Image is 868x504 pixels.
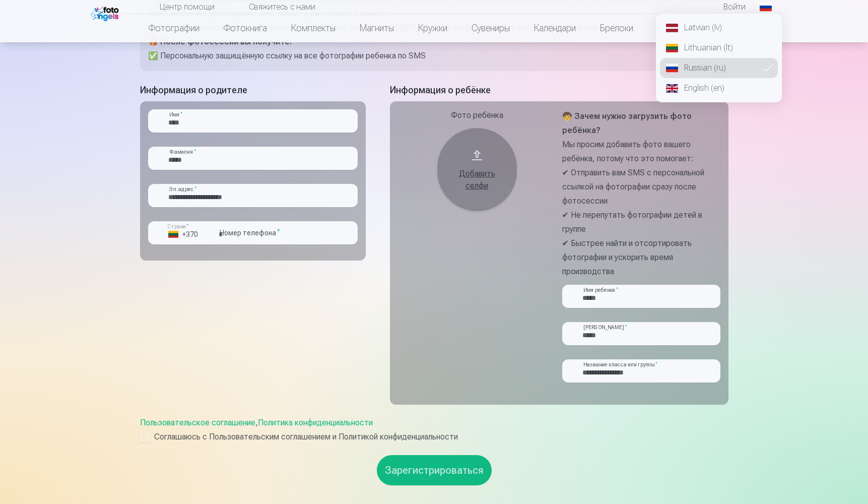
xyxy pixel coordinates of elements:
div: Добавить селфи [447,168,507,192]
button: Страна*+370 [148,221,214,244]
a: Политика конфиденциальности [258,418,373,427]
div: , [140,417,728,443]
p: ✅ Персональную защищённую ссылку на все фотографии ребенка по SMS [148,49,720,63]
a: Фотографии [137,14,212,42]
p: ✔ Быстрее найти и отсортировать фотографии и ускорить время производства [562,236,720,279]
p: Мы просим добавить фото вашего ребёнка, потому что это помогает: [562,138,720,166]
a: Кружки [406,14,459,42]
a: Комплекты [279,14,348,42]
button: Зарегистрироваться [377,455,492,485]
a: Календари [522,14,588,42]
h5: Информация о родителе [140,83,366,97]
a: Russian (ru) [660,58,778,78]
a: Пользовательское соглашение [140,418,255,427]
h5: Информация о ребёнке [390,83,728,97]
div: Фото ребёнка [398,109,556,121]
a: Фотокнига [212,14,279,42]
a: Брелоки [588,14,645,42]
img: /fa1 [91,4,121,21]
div: +370 [168,229,198,239]
a: All products [645,14,731,42]
nav: Global [656,14,782,102]
label: Страна [164,223,192,230]
strong: 🧒 Зачем нужно загрузить фото ребёнка? [562,111,692,135]
a: Магниты [348,14,406,42]
a: Lithuanian (lt) [660,38,778,58]
button: Добавить селфи [437,128,517,212]
label: Соглашаюсь с Пользовательским соглашением и Политикой конфиденциальности [140,431,728,443]
a: Latvian (lv) [660,18,778,38]
p: ✔ Отправить вам SMS с персональной ссылкой на фотографии сразу после фотосессии [562,166,720,208]
p: ✔ Не перепутать фотографии детей в группе [562,208,720,236]
a: Сувениры [459,14,522,42]
a: English (en) [660,78,778,98]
